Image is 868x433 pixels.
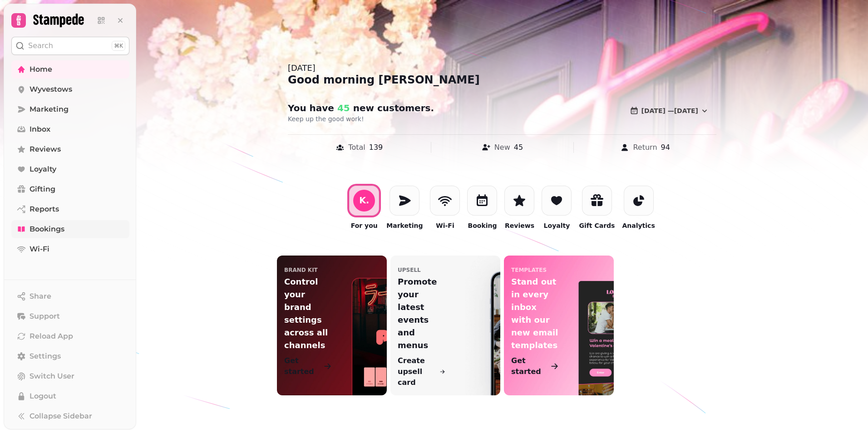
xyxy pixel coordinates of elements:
[11,180,129,198] a: Gifting
[284,266,318,274] p: Brand Kit
[11,287,129,305] button: Share
[351,221,378,230] p: For you
[398,355,438,388] p: Create upsell card
[288,102,462,114] h2: You have new customer s .
[398,266,421,274] p: upsell
[28,40,53,51] p: Search
[11,327,129,345] button: Reload App
[11,407,129,425] button: Collapse Sidebar
[11,200,129,218] a: Reports
[11,140,129,158] a: Reviews
[511,276,559,352] p: Stand out in every inbox with our new email templates
[11,160,129,178] a: Loyalty
[436,221,454,230] p: Wi-Fi
[284,355,321,377] p: Get started
[112,41,125,51] div: ⌘K
[30,371,74,382] span: Switch User
[30,184,55,195] span: Gifting
[284,276,332,352] p: Control your brand settings across all channels
[641,108,698,114] span: [DATE] — [DATE]
[359,196,369,205] div: K .
[390,256,500,395] a: upsellPromote your latest events and menusCreate upsell card
[11,387,129,405] button: Logout
[511,355,548,377] p: Get started
[30,411,92,422] span: Collapse Sidebar
[11,240,129,258] a: Wi-Fi
[30,164,56,175] span: Loyalty
[30,291,51,302] span: Share
[11,347,129,365] a: Settings
[30,124,50,135] span: Inbox
[30,391,56,402] span: Logout
[11,37,129,55] button: Search⌘K
[30,144,61,155] span: Reviews
[11,100,129,118] a: Marketing
[511,266,547,274] p: templates
[544,221,570,230] p: Loyalty
[468,221,497,230] p: Booking
[277,256,387,395] a: Brand KitControl your brand settings across all channelsGet started
[288,114,520,123] p: Keep up the good work!
[30,351,61,362] span: Settings
[398,276,445,352] p: Promote your latest events and menus
[579,221,615,230] p: Gift Cards
[30,244,49,255] span: Wi-Fi
[334,103,350,113] span: 45
[11,367,129,385] button: Switch User
[11,60,129,79] a: Home
[288,62,716,74] div: [DATE]
[505,221,534,230] p: Reviews
[11,120,129,138] a: Inbox
[622,102,716,120] button: [DATE] —[DATE]
[30,311,60,322] span: Support
[30,104,69,115] span: Marketing
[30,204,59,215] span: Reports
[30,64,52,75] span: Home
[30,331,73,342] span: Reload App
[622,221,655,230] p: Analytics
[386,221,423,230] p: Marketing
[30,224,64,235] span: Bookings
[30,84,72,95] span: Wyvestows
[11,80,129,98] a: Wyvestows
[288,73,716,87] div: Good morning [PERSON_NAME]
[504,256,614,395] a: templatesStand out in every inbox with our new email templatesGet started
[11,307,129,325] button: Support
[11,220,129,238] a: Bookings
